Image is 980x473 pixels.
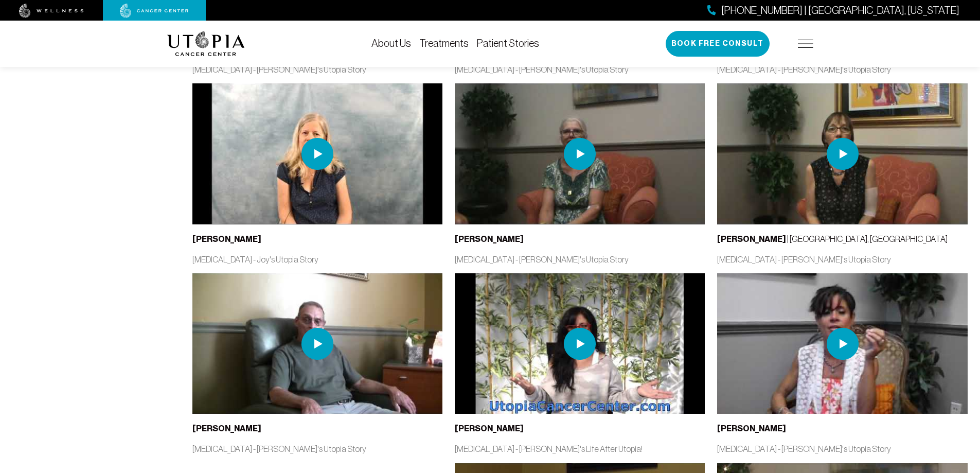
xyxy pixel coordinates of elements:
span: [PHONE_NUMBER] | [GEOGRAPHIC_DATA], [US_STATE] [721,3,959,18]
b: [PERSON_NAME] [192,234,261,244]
img: play icon [301,328,333,360]
a: Treatments [419,38,469,49]
img: play icon [564,328,596,360]
img: thumbnail [192,273,442,414]
p: [MEDICAL_DATA] - [PERSON_NAME]'s Utopia Story [192,64,442,75]
span: | [GEOGRAPHIC_DATA], [GEOGRAPHIC_DATA] [717,234,948,243]
a: [PHONE_NUMBER] | [GEOGRAPHIC_DATA], [US_STATE] [707,3,959,18]
img: wellness [19,4,84,18]
p: [MEDICAL_DATA] - Joy's Utopia Story [192,254,442,265]
p: [MEDICAL_DATA] - [PERSON_NAME]'s Utopia Story [455,254,705,265]
img: cancer center [120,4,189,18]
p: [MEDICAL_DATA] - [PERSON_NAME]'s Life After Utopia! [455,443,705,454]
a: About Us [371,38,411,49]
a: Patient Stories [477,38,539,49]
p: [MEDICAL_DATA] - [PERSON_NAME]'s Utopia Story [192,443,442,454]
img: thumbnail [717,83,967,224]
img: logo [167,31,245,56]
img: thumbnail [717,273,967,414]
button: Book Free Consult [666,31,770,57]
img: icon-hamburger [798,40,813,48]
b: [PERSON_NAME] [455,424,524,433]
b: [PERSON_NAME] [192,424,261,433]
img: play icon [564,138,596,170]
img: thumbnail [455,273,705,414]
p: [MEDICAL_DATA] - [PERSON_NAME]'s Utopia Story [455,64,705,75]
b: [PERSON_NAME] [717,234,786,244]
img: play icon [301,138,333,170]
b: [PERSON_NAME] [717,424,786,433]
p: [MEDICAL_DATA] - [PERSON_NAME]'s Utopia Story [717,64,967,75]
b: [PERSON_NAME] [455,234,524,244]
img: thumbnail [192,83,442,224]
p: [MEDICAL_DATA] - [PERSON_NAME]'s Utopia Story [717,254,967,265]
p: [MEDICAL_DATA] - [PERSON_NAME]'s Utopia Story [717,443,967,454]
img: thumbnail [455,83,705,224]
